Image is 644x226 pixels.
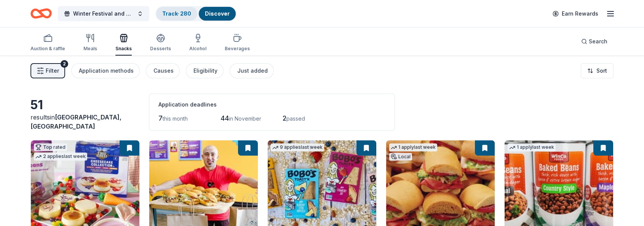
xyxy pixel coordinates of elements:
[30,63,65,78] button: Filter2
[79,66,134,75] div: Application methods
[237,66,268,75] div: Just added
[30,113,140,131] div: results
[30,46,65,52] div: Auction & raffle
[83,30,97,56] button: Meals
[30,30,65,56] button: Auction & raffle
[30,113,121,130] span: in
[61,60,68,68] div: 2
[230,63,274,78] button: Just added
[46,66,59,75] span: Filter
[508,143,556,151] div: 1 apply last week
[153,66,174,75] div: Causes
[286,115,305,122] span: passed
[205,10,230,17] a: Discover
[389,153,412,161] div: Local
[189,46,206,52] div: Alcohol
[73,9,134,18] span: Winter Festival and Silent Auction
[150,46,171,52] div: Desserts
[146,63,180,78] button: Causes
[389,143,437,151] div: 1 apply last week
[581,63,614,78] button: Sort
[189,30,206,56] button: Alcohol
[162,10,191,17] a: Track· 280
[34,143,67,151] div: Top rated
[271,143,324,151] div: 9 applies last week
[30,113,121,130] span: [GEOGRAPHIC_DATA], [GEOGRAPHIC_DATA]
[115,30,132,56] button: Snacks
[283,114,286,122] span: 2
[193,66,217,75] div: Eligibility
[150,30,171,56] button: Desserts
[229,115,261,122] span: in November
[225,46,250,52] div: Beverages
[548,7,603,21] a: Earn Rewards
[83,46,97,52] div: Meals
[155,6,237,21] button: Track· 280Discover
[163,115,188,122] span: this month
[596,66,607,75] span: Sort
[225,30,250,56] button: Beverages
[158,114,163,122] span: 7
[186,63,224,78] button: Eligibility
[58,6,149,21] button: Winter Festival and Silent Auction
[589,37,607,46] span: Search
[71,63,140,78] button: Application methods
[158,100,385,109] div: Application deadlines
[115,46,132,52] div: Snacks
[221,114,229,122] span: 44
[575,34,614,49] button: Search
[30,5,52,22] a: Home
[34,153,87,161] div: 2 applies last week
[30,97,140,113] div: 51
